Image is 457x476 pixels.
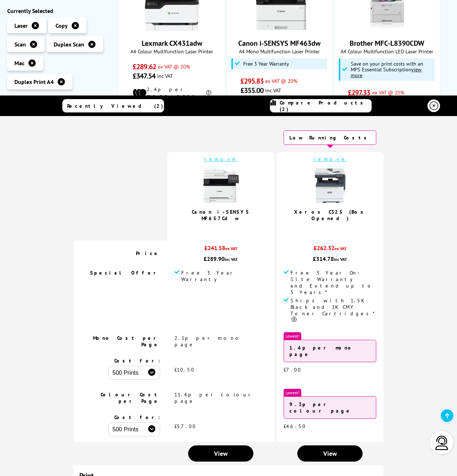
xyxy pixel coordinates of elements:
[174,244,267,255] div: £241.58
[284,130,376,145] div: Low Running Costs
[265,87,281,94] span: inc VAT
[289,344,354,357] strong: 1.4p per mono page
[334,257,347,262] span: inc VAT
[284,332,301,340] span: Lowest!
[312,168,348,204] img: xerox-c325-front-small.jpg
[101,391,160,404] span: Colour Cost per Page
[204,156,238,162] a: remove
[174,255,267,262] div: £289.90
[114,357,160,364] span: Cost for:
[313,156,347,162] a: remove
[203,168,239,204] img: Canon-MF657Cdw-Front-Small.jpg
[133,62,156,71] span: £289.62
[14,22,28,29] span: Laser
[350,39,424,48] a: Brother MFC-L8390CDW
[280,99,371,112] span: Compare Products (2)
[67,103,163,109] span: Recently Viewed (2)
[223,225,231,233] span: / 5
[14,78,54,85] span: Duplex Print A4
[214,225,223,233] span: 5.0
[174,423,196,430] span: £57.00
[230,48,328,55] span: A4 Mono Multifunction Laser Printer
[270,99,372,112] a: Compare Products (2)
[240,86,264,95] span: £355.00
[294,209,366,222] a: Xerox C325 (Box Opened)
[265,77,297,84] span: ex VAT @ 20%
[90,270,160,276] span: Special Offer
[435,436,449,450] img: user-headset-light.svg
[114,414,160,421] span: Cost for:
[238,39,320,48] a: Canon i-SENSYS MF463dw
[284,244,376,255] div: £262.32
[181,270,267,283] span: Free 3 Year Warranty
[360,26,414,33] a: Brother MFC-L8390CDW
[348,88,371,97] span: £297.33
[214,449,228,458] span: View
[243,61,289,67] span: Free 3 Year Warranty
[372,89,404,96] span: ex VAT @ 20%
[252,26,306,33] a: Canon i-SENSYS MF463dw
[14,41,26,48] span: Scan
[145,26,199,33] a: Lexmark CX431adw
[142,39,202,48] a: Lexmark CX431adw
[323,449,337,458] span: View
[7,7,112,14] div: Currently Selected
[14,59,25,67] span: Mac
[93,335,160,348] span: Mono Cost per Page
[297,445,363,462] a: View
[56,22,68,29] span: Copy
[133,71,155,81] span: £347.54
[192,209,250,222] a: Canon i-SENSYS MF657Cdw
[334,246,347,251] span: ex VAT
[174,335,243,348] span: 2.1p per mono page
[157,72,173,79] span: inc VAT
[338,48,436,55] span: A4 Colour Multifunction LED Laser Printer
[225,246,238,251] span: ex VAT
[188,445,253,462] a: View
[174,366,195,373] span: £10.50
[351,66,422,79] u: view more
[240,76,264,86] span: £295.83
[289,401,352,414] strong: 9.3p per colour page
[136,250,160,257] span: Price
[290,270,376,295] span: Free 3 Year On-Site Warranty and Extend up to 5 Years*
[284,255,376,262] div: £314.78
[290,297,376,323] span: Ships with 1.5K Black and 1K CMY Toner Cartridges*
[225,257,238,262] span: inc VAT
[54,41,84,48] span: Duplex Scan
[62,99,164,112] a: Recently Viewed (2)
[284,366,301,373] span: £7.00
[174,391,253,404] span: 11.4p per colour page
[123,48,221,55] span: A4 Colour Multifunction Laser Printer
[351,60,423,79] span: Save on your print costs with an MPS Essential Subscription
[284,423,306,430] span: £46.50
[284,389,301,396] span: Lowest!
[133,86,211,99] li: 2.4p per mono page
[158,63,190,70] span: ex VAT @ 20%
